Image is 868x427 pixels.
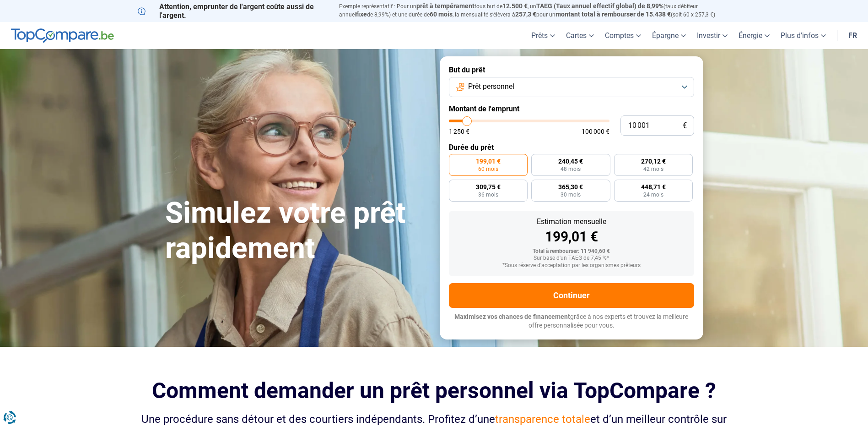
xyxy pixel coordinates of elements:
[138,2,328,20] p: Attention, emprunter de l'argent coûte aussi de l'argent.
[11,28,114,43] img: TopCompare
[478,166,498,172] span: 60 mois
[733,22,775,49] a: Énergie
[416,2,474,10] span: prêt à tempérament
[449,312,694,330] p: grâce à nos experts et trouvez la meilleure offre personnalisée pour vous.
[430,11,453,18] span: 60 mois
[558,158,583,164] span: 240,45 €
[599,22,647,49] a: Comptes
[555,11,671,18] span: montant total à rembourser de 15.438 €
[691,22,733,49] a: Investir
[478,192,498,197] span: 36 mois
[449,128,469,135] span: 1 250 €
[643,166,663,172] span: 42 mois
[643,192,663,197] span: 24 mois
[456,255,687,262] div: Sur base d'un TAEG de 7,45 %*
[468,82,514,92] span: Prêt personnel
[843,22,863,49] a: fr
[641,158,666,164] span: 270,12 €
[449,104,694,113] label: Montant de l'emprunt
[356,11,367,18] span: fixe
[641,184,666,190] span: 448,71 €
[138,378,731,403] h2: Comment demander un prêt personnel via TopCompare ?
[536,2,663,10] span: TAEG (Taux annuel effectif global) de 8,99%
[339,2,731,19] p: Exemple représentatif : Pour un tous but de , un (taux débiteur annuel de 8,99%) et une durée de ...
[502,2,528,10] span: 12.500 €
[449,283,694,308] button: Continuer
[775,22,831,49] a: Plus d'infos
[449,77,694,97] button: Prêt personnel
[456,263,687,269] div: *Sous réserve d'acceptation par les organismes prêteurs
[561,166,581,172] span: 48 mois
[456,230,687,244] div: 199,01 €
[476,184,501,190] span: 309,75 €
[582,128,609,135] span: 100 000 €
[526,22,561,49] a: Prêts
[515,11,536,18] span: 257,3 €
[495,413,590,426] span: transparence totale
[456,218,687,225] div: Estimation mensuelle
[683,122,687,130] span: €
[647,22,691,49] a: Épargne
[561,22,599,49] a: Cartes
[456,248,687,255] div: Total à rembourser: 11 940,60 €
[476,158,501,164] span: 199,01 €
[449,66,694,74] label: But du prêt
[558,184,583,190] span: 365,30 €
[449,143,694,152] label: Durée du prêt
[561,192,581,197] span: 30 mois
[454,313,570,320] span: Maximisez vos chances de financement
[165,196,429,266] h1: Simulez votre prêt rapidement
